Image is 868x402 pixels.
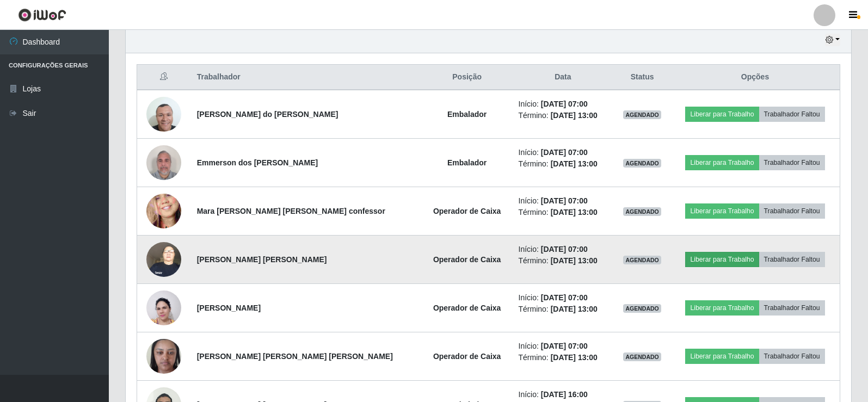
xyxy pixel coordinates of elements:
time: [DATE] 13:00 [551,353,598,362]
li: Término: [519,207,608,218]
span: AGENDADO [623,159,661,168]
time: [DATE] 13:00 [551,256,598,265]
strong: [PERSON_NAME] [PERSON_NAME] [197,255,327,264]
li: Início: [519,195,608,207]
button: Trabalhador Faltou [759,349,825,364]
strong: Mara [PERSON_NAME] [PERSON_NAME] confessor [197,207,385,215]
img: 1733236843122.jpeg [146,285,181,331]
li: Início: [519,389,608,400]
strong: [PERSON_NAME] do [PERSON_NAME] [197,110,338,119]
img: 1757599505842.jpeg [146,139,181,185]
li: Término: [519,110,608,121]
time: [DATE] 07:00 [541,148,588,157]
th: Trabalhador [190,65,422,90]
button: Liberar para Trabalho [685,300,759,316]
li: Término: [519,304,608,315]
button: Trabalhador Faltou [759,107,825,122]
li: Início: [519,341,608,352]
li: Término: [519,158,608,170]
button: Trabalhador Faltou [759,300,825,316]
strong: Embalador [447,110,487,119]
time: [DATE] 07:00 [541,342,588,350]
img: 1650948199907.jpeg [146,174,181,249]
button: Liberar para Trabalho [685,349,759,364]
time: [DATE] 07:00 [541,196,588,205]
strong: Emmerson dos [PERSON_NAME] [197,158,318,167]
time: [DATE] 07:00 [541,293,588,302]
li: Término: [519,352,608,363]
img: 1734430327738.jpeg [146,333,181,379]
li: Início: [519,292,608,304]
button: Liberar para Trabalho [685,252,759,267]
strong: Embalador [447,158,487,167]
span: AGENDADO [623,207,661,216]
th: Data [512,65,614,90]
time: [DATE] 13:00 [551,208,598,217]
li: Início: [519,147,608,158]
button: Trabalhador Faltou [759,252,825,267]
span: AGENDADO [623,110,661,119]
strong: Operador de Caixa [433,207,501,215]
img: 1723623614898.jpeg [146,236,181,282]
li: Início: [519,98,608,110]
button: Liberar para Trabalho [685,107,759,122]
img: 1736167370317.jpeg [146,97,181,132]
time: [DATE] 13:00 [551,159,598,168]
time: [DATE] 07:00 [541,245,588,253]
th: Opções [670,65,840,90]
strong: Operador de Caixa [433,352,501,361]
time: [DATE] 13:00 [551,305,598,313]
strong: [PERSON_NAME] [197,304,261,312]
span: AGENDADO [623,304,661,313]
th: Posição [422,65,512,90]
button: Liberar para Trabalho [685,155,759,170]
button: Trabalhador Faltou [759,203,825,219]
li: Início: [519,244,608,255]
th: Status [614,65,670,90]
li: Término: [519,255,608,267]
strong: Operador de Caixa [433,304,501,312]
time: [DATE] 16:00 [541,390,588,399]
span: AGENDADO [623,256,661,264]
button: Trabalhador Faltou [759,155,825,170]
strong: Operador de Caixa [433,255,501,264]
strong: [PERSON_NAME] [PERSON_NAME] [PERSON_NAME] [197,352,393,361]
button: Liberar para Trabalho [685,203,759,219]
time: [DATE] 07:00 [541,100,588,108]
span: AGENDADO [623,352,661,361]
img: CoreUI Logo [18,8,66,22]
time: [DATE] 13:00 [551,111,598,120]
